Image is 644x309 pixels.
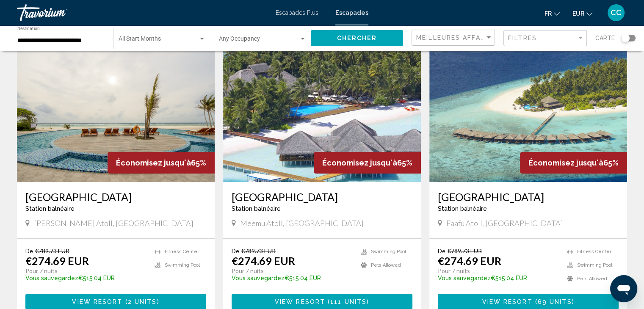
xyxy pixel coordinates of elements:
span: ( ) [123,298,160,305]
span: Faafu Atoll, [GEOGRAPHIC_DATA] [446,218,563,228]
img: DK27O01X.jpg [17,47,215,182]
button: Filter [503,30,587,47]
span: Station balnéaire [25,205,75,212]
span: Station balnéaire [232,205,281,212]
a: Escapades [335,9,368,16]
span: €789.73 EUR [448,247,482,254]
span: Meemu Atoll, [GEOGRAPHIC_DATA] [240,218,364,228]
span: 2 units [128,298,157,305]
span: View Resort [72,298,122,305]
p: €274.69 EUR [438,254,501,267]
span: Swimming Pool [165,262,200,268]
span: Meilleures affaires [416,34,496,41]
span: De [25,247,33,254]
a: [GEOGRAPHIC_DATA] [25,190,206,203]
span: View Resort [482,298,532,305]
span: 111 units [330,298,367,305]
span: Vous sauvegardez [25,275,78,281]
div: 65% [108,152,215,174]
a: [GEOGRAPHIC_DATA] [232,190,412,203]
span: Carte [595,32,615,44]
span: Vous sauvegardez [232,275,285,281]
a: [GEOGRAPHIC_DATA] [438,190,619,203]
span: €789.73 EUR [241,247,276,254]
div: 65% [314,152,421,174]
span: Fitness Center [577,249,611,254]
font: EUR [572,10,584,17]
p: Pour 7 nuits [25,267,146,275]
span: De [438,247,445,254]
span: [PERSON_NAME] Atoll, [GEOGRAPHIC_DATA] [34,218,193,228]
p: €274.69 EUR [232,254,295,267]
span: Fitness Center [165,249,199,254]
div: 65% [520,152,627,174]
p: Pour 7 nuits [232,267,352,275]
font: CC [611,8,622,17]
font: fr [544,10,552,17]
span: ( ) [532,298,574,305]
span: Vous sauvegardez [438,275,491,281]
span: Filtres [508,35,537,41]
span: Économisez jusqu'à [528,158,603,167]
span: Économisez jusqu'à [322,158,397,167]
p: €515.04 EUR [232,275,352,281]
button: Changer de langue [544,7,560,19]
span: De [232,247,239,254]
span: Swimming Pool [371,249,406,254]
p: €515.04 EUR [438,275,558,281]
img: DC70E01X.jpg [429,47,627,182]
button: Menu utilisateur [605,4,627,22]
span: Économisez jusqu'à [116,158,191,167]
iframe: Bouton de lancement de la fenêtre de messagerie [610,275,637,302]
span: Pets Allowed [577,276,607,281]
span: 69 units [538,298,572,305]
span: Station balnéaire [438,205,487,212]
span: Swimming Pool [577,262,612,268]
p: Pour 7 nuits [438,267,558,275]
span: €789.73 EUR [35,247,69,254]
span: Pets Allowed [371,262,401,268]
span: Chercher [337,35,377,42]
button: Changer de devise [572,7,592,19]
p: €274.69 EUR [25,254,89,267]
img: DC72E01X.jpg [223,47,421,182]
a: Escapades Plus [276,9,318,16]
button: Chercher [311,30,403,46]
span: View Resort [275,298,325,305]
a: Travorium [17,4,267,21]
p: €515.04 EUR [25,275,146,281]
mat-select: Sort by [416,34,492,41]
span: ( ) [325,298,369,305]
